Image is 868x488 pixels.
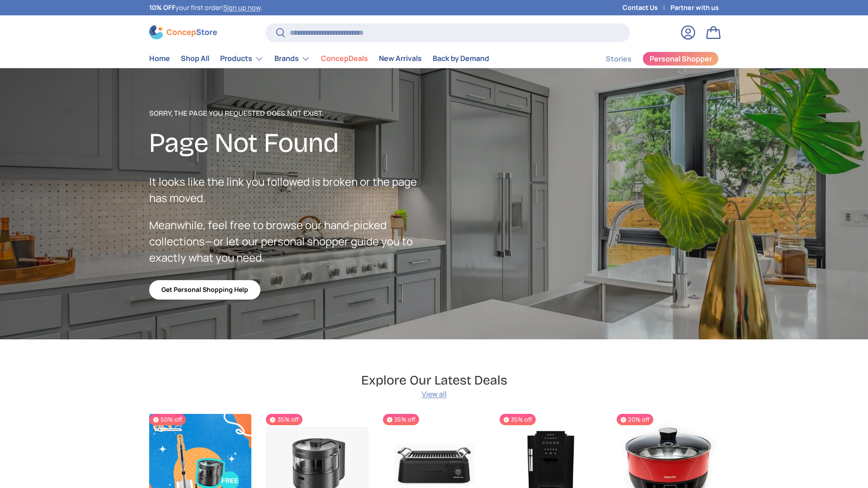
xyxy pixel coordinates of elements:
a: Contact Us [623,3,670,13]
span: Personal Shopper [650,55,712,62]
span: 50% off [149,414,186,425]
span: 35% off [500,414,536,425]
p: Sorry, the page you requested does not exist. [149,108,434,119]
a: Shop All [181,50,209,67]
p: your first order! . [149,3,262,13]
a: View all [422,389,447,399]
span: 35% off [266,414,302,425]
a: Products [220,50,264,68]
h2: Page Not Found [149,126,434,160]
a: Home [149,50,170,67]
h2: Explore Our Latest Deals [361,372,507,389]
span: 35% off [383,414,419,425]
a: Partner with us [670,3,719,13]
a: Personal Shopper [642,52,719,66]
a: Sign up now [223,3,260,12]
span: 20% off [617,414,653,425]
a: Brands [274,50,310,68]
nav: Secondary [584,50,719,68]
a: ConcepDeals [321,50,368,67]
a: New Arrivals [379,50,422,67]
p: Meanwhile, feel free to browse our hand-picked collections—or let our personal shopper guide you ... [149,217,434,266]
nav: Primary [149,50,489,68]
img: ConcepStore [149,25,217,39]
a: Get Personal Shopping Help [149,280,260,300]
p: It looks like the link you followed is broken or the page has moved. [149,174,434,206]
summary: Products [215,50,269,68]
a: Back by Demand [433,50,489,67]
strong: 10% OFF [149,3,175,12]
summary: Brands [269,50,316,68]
a: Stories [606,50,632,68]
